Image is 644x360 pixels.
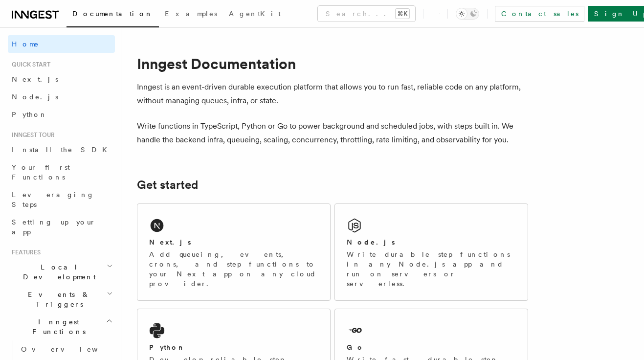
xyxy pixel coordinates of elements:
[8,317,106,337] span: Inngest Functions
[8,106,115,123] a: Python
[8,313,115,340] button: Inngest Functions
[17,340,115,358] a: Overview
[8,158,115,186] a: Your first Functions
[8,213,115,241] a: Setting up your app
[67,3,159,27] a: Documentation
[8,141,115,158] a: Install the SDK
[159,3,223,26] a: Examples
[347,237,395,247] h2: Node.js
[8,186,115,213] a: Leveraging Steps
[12,39,39,49] span: Home
[137,119,528,147] p: Write functions in TypeScript, Python or Go to power background and scheduled jobs, with steps bu...
[223,3,287,26] a: AgentKit
[229,10,281,18] span: AgentKit
[396,9,409,19] kbd: ⌘K
[149,237,191,247] h2: Next.js
[12,93,58,101] span: Node.js
[8,35,115,53] a: Home
[12,191,94,208] span: Leveraging Steps
[334,203,528,301] a: Node.jsWrite durable step functions in any Node.js app and run on servers or serverless.
[318,6,415,22] button: Search...⌘K
[149,249,318,289] p: Add queueing, events, crons, and step functions to your Next app on any cloud provider.
[149,342,185,352] h2: Python
[137,80,528,108] p: Inngest is an event-driven durable execution platform that allows you to run fast, reliable code ...
[137,203,331,301] a: Next.jsAdd queueing, events, crons, and step functions to your Next app on any cloud provider.
[72,10,153,18] span: Documentation
[8,70,115,88] a: Next.js
[12,218,96,236] span: Setting up your app
[347,249,516,289] p: Write durable step functions in any Node.js app and run on servers or serverless.
[12,163,70,181] span: Your first Functions
[8,286,115,313] button: Events & Triggers
[8,262,107,282] span: Local Development
[21,345,122,353] span: Overview
[495,6,584,22] a: Contact sales
[8,290,107,309] span: Events & Triggers
[12,111,47,118] span: Python
[137,178,198,192] a: Get started
[137,55,528,72] h1: Inngest Documentation
[8,131,55,139] span: Inngest tour
[8,61,50,68] span: Quick start
[456,8,479,20] button: Toggle dark mode
[8,88,115,106] a: Node.js
[8,248,41,256] span: Features
[165,10,217,18] span: Examples
[12,75,58,83] span: Next.js
[347,342,364,352] h2: Go
[12,146,113,154] span: Install the SDK
[8,258,115,286] button: Local Development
